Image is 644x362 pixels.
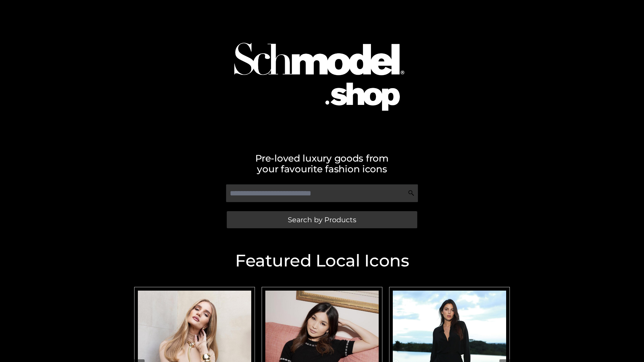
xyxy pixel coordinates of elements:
h2: Featured Local Icons​ [131,252,513,269]
a: Search by Products [227,211,417,228]
span: Search by Products [288,216,356,223]
img: Search Icon [408,190,415,196]
h2: Pre-loved luxury goods from your favourite fashion icons [131,153,513,174]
